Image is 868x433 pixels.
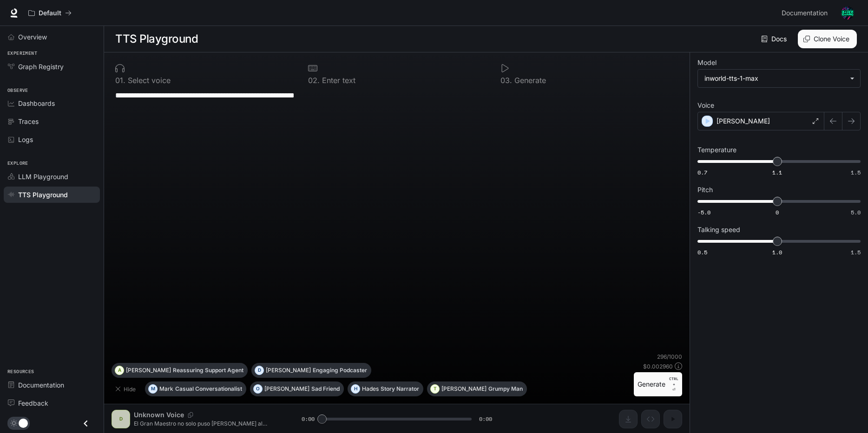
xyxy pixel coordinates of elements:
[19,418,28,428] span: Dark mode toggle
[18,98,55,108] span: Dashboards
[776,208,779,216] span: 0
[251,363,371,378] button: D[PERSON_NAME]Engaging Podcaster
[112,381,141,396] button: Hide
[173,368,243,373] p: Reassuring Support Agent
[313,368,367,373] p: Engaging Podcaster
[18,380,64,390] span: Documentation
[18,135,33,144] span: Logs
[697,226,740,233] p: Talking speed
[704,74,845,83] div: inworld-tts-1-max
[264,386,309,392] p: [PERSON_NAME]
[427,381,527,396] button: T[PERSON_NAME]Grumpy Man
[851,208,861,216] span: 5.0
[697,208,710,216] span: -5.0
[308,77,320,84] p: 0 2 .
[175,386,242,392] p: Casual Conversationalist
[512,77,546,84] p: Generate
[441,386,487,392] p: [PERSON_NAME]
[320,77,355,84] p: Enter text
[772,168,782,176] span: 1.1
[112,363,248,378] button: A[PERSON_NAME]Reassuring Support Agent
[643,362,673,370] p: $ 0.002960
[697,187,713,193] p: Pitch
[657,353,682,361] p: 296 / 1000
[18,32,47,42] span: Overview
[4,95,100,111] a: Dashboards
[18,172,68,181] span: LLM Playground
[697,147,736,153] p: Temperature
[4,168,100,185] a: LLM Playground
[39,9,61,17] p: Default
[18,62,64,71] span: Graph Registry
[488,386,523,392] p: Grumpy Man
[18,398,48,408] span: Feedback
[778,4,835,22] a: Documentation
[4,29,100,45] a: Overview
[149,381,157,396] div: M
[669,376,678,393] p: ⏎
[4,131,100,148] a: Logs
[772,248,782,256] span: 1.0
[255,363,263,378] div: D
[18,116,39,126] span: Traces
[838,4,857,22] button: User avatar
[24,4,76,22] button: All workspaces
[4,113,100,129] a: Traces
[18,190,68,200] span: TTS Playground
[311,386,340,392] p: Sad Friend
[697,248,707,256] span: 0.5
[115,77,125,84] p: 0 1 .
[362,386,379,392] p: Hades
[115,363,124,378] div: A
[798,30,857,48] button: Clone Voice
[254,381,262,396] div: O
[159,386,173,392] p: Mark
[717,116,770,126] p: [PERSON_NAME]
[250,381,344,396] button: O[PERSON_NAME]Sad Friend
[431,381,439,396] div: T
[4,377,100,393] a: Documentation
[759,30,790,48] a: Docs
[669,376,678,387] p: CTRL +
[115,30,198,48] h1: TTS Playground
[266,368,311,373] p: [PERSON_NAME]
[841,6,854,19] img: User avatar
[500,77,512,84] p: 0 3 .
[126,368,171,373] p: [PERSON_NAME]
[145,381,246,396] button: MMarkCasual Conversationalist
[697,168,707,176] span: 0.7
[697,102,714,109] p: Voice
[381,386,419,392] p: Story Narrator
[348,381,423,396] button: HHadesStory Narrator
[697,59,717,66] p: Model
[851,248,861,256] span: 1.5
[4,395,100,411] a: Feedback
[351,381,360,396] div: H
[4,187,100,203] a: TTS Playground
[125,77,171,84] p: Select voice
[698,70,860,87] div: inworld-tts-1-max
[4,58,100,75] a: Graph Registry
[75,414,96,433] button: Close drawer
[634,372,682,396] button: GenerateCTRL +⏎
[851,168,861,176] span: 1.5
[782,7,828,19] span: Documentation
